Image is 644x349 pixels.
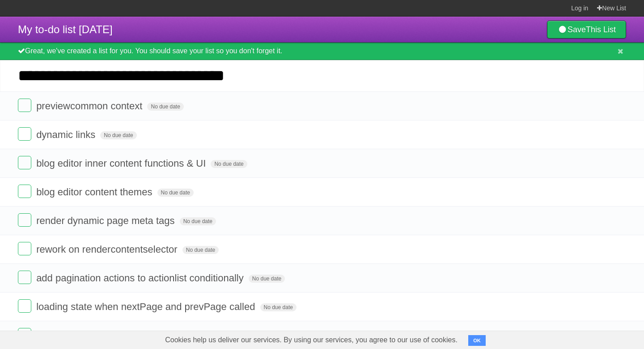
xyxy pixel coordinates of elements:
span: No due date [182,246,219,254]
a: SaveThis List [547,21,626,39]
span: rework on rendercontentselector [36,244,180,255]
span: No due date [157,189,194,197]
span: add pagination actions to actionlist conditionally [36,272,246,284]
span: No due date [180,217,216,225]
span: blog editor inner content functions & UI [36,158,208,169]
span: No due date [211,160,247,168]
span: No due date [147,103,183,111]
label: Done [18,156,31,169]
span: loading state when nextPage and prevPage called [36,301,257,312]
label: Done [18,328,31,341]
label: Done [18,271,31,284]
label: Done [18,213,31,227]
span: No due date [260,303,297,311]
button: OK [468,335,486,346]
span: No due date [249,275,285,283]
span: dynamic links [36,129,97,140]
label: Done [18,127,31,141]
span: My to-do list [DATE] [18,23,113,35]
span: render dynamic page meta tags [36,215,177,226]
span: blog editor content themes [36,186,154,198]
label: Done [18,99,31,112]
span: blog cms settings panel UI [36,330,154,341]
label: Done [18,242,31,255]
span: No due date [100,131,136,139]
span: previewcommon context [36,100,144,112]
label: Done [18,299,31,313]
label: Done [18,185,31,198]
b: This List [586,25,616,34]
span: Cookies help us deliver our services. By using our services, you agree to our use of cookies. [156,331,466,349]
